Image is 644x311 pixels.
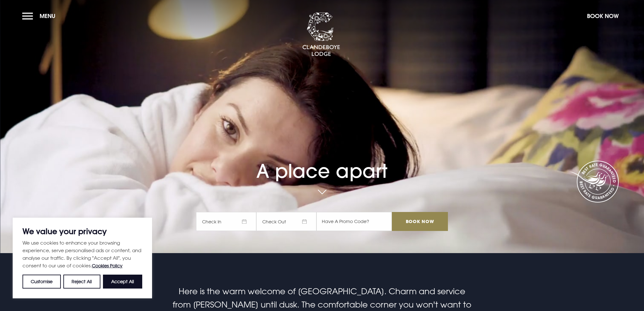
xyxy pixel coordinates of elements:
[196,212,256,231] span: Check In
[316,212,392,231] input: Have A Promo Code?
[22,239,142,270] p: We use cookies to enhance your browsing experience, serve personalised ads or content, and analys...
[40,12,55,20] span: Menu
[22,9,59,23] button: Menu
[256,212,316,231] span: Check Out
[92,263,123,268] a: Cookies Policy
[13,218,152,298] div: We value your privacy
[22,227,142,235] p: We value your privacy
[302,12,340,57] img: Clandeboye Lodge
[584,9,622,23] button: Book Now
[392,212,448,231] input: Book Now
[22,275,61,289] button: Customise
[196,141,448,182] h1: A place apart
[103,275,142,289] button: Accept All
[63,275,100,289] button: Reject All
